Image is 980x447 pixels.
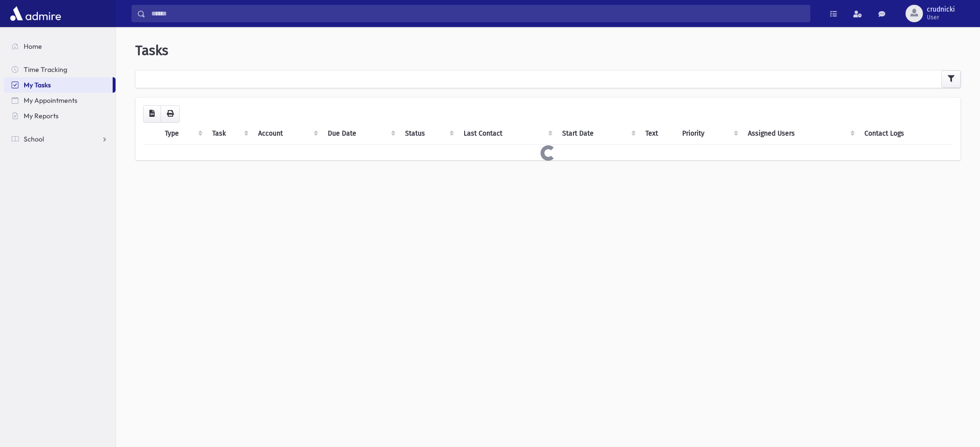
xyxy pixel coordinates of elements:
[556,123,640,145] th: Start Date
[135,42,168,58] span: Tasks
[24,96,77,105] span: My Appointments
[4,131,116,147] a: School
[146,5,810,22] input: Search
[24,81,51,89] span: My Tasks
[4,62,116,77] a: Time Tracking
[159,123,207,145] th: Type
[742,123,859,145] th: Assigned Users
[322,123,399,145] th: Due Date
[640,123,676,145] th: Text
[4,108,116,124] a: My Reports
[24,65,67,74] span: Time Tracking
[143,105,161,123] button: CSV
[399,123,458,145] th: Status
[161,105,180,123] button: Print
[927,6,955,14] span: crudnicki
[4,39,116,54] a: Home
[4,77,113,93] a: My Tasks
[24,42,42,51] span: Home
[927,14,955,21] span: User
[4,93,116,108] a: My Appointments
[24,135,44,143] span: School
[24,112,59,120] span: My Reports
[676,123,742,145] th: Priority
[859,123,953,145] th: Contact Logs
[458,123,556,145] th: Last Contact
[252,123,322,145] th: Account
[206,123,252,145] th: Task
[8,4,63,23] img: AdmirePro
